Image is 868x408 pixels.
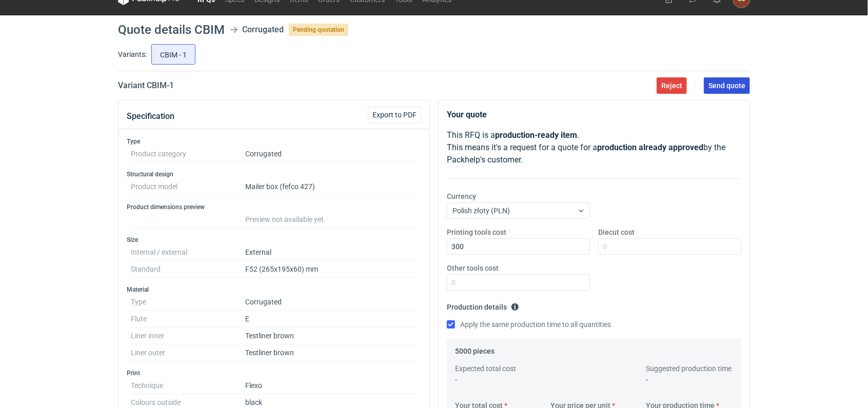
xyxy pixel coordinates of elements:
[245,328,417,344] dd: Testliner brown
[131,261,245,278] dt: Standard
[708,82,745,89] span: Send quote
[245,377,417,394] dd: Flexo
[118,49,147,59] label: Variants:
[455,363,516,374] label: Expected total cost
[447,110,487,119] strong: Your quote
[447,238,590,255] input: 0
[245,294,417,311] dd: Corrugated
[131,328,245,344] dt: Liner inner
[289,24,348,36] span: Pending quotation
[455,375,542,385] p: -
[646,375,733,385] p: -
[495,130,577,140] strong: production-ready item
[245,261,417,278] dd: F52 (265x195x60) mm
[447,274,590,291] input: 0
[245,178,417,195] dd: Mailer box (fefco 427)
[131,294,245,311] dt: Type
[598,227,635,237] label: Diecut cost
[447,263,499,273] label: Other tools cost
[151,44,195,65] label: CBIM - 1
[597,142,703,152] strong: production already approved
[368,107,421,123] button: Export to PDF
[127,170,421,178] h3: Structural design
[127,285,421,294] h3: Material
[646,363,732,374] label: Suggested production time
[127,236,421,244] h3: Size
[131,311,245,328] dt: Flute
[447,191,476,201] label: Currency
[657,77,687,94] button: Reject
[127,137,421,146] h3: Type
[447,227,506,237] label: Printing tools cost
[372,111,417,118] span: Export to PDF
[245,311,417,328] dd: E
[131,146,245,162] dt: Product category
[131,244,245,261] dt: Internal / external
[704,77,750,94] button: Send quote
[242,24,284,36] div: Corrugated
[127,104,174,129] button: Specification
[131,178,245,195] dt: Product model
[131,377,245,394] dt: Technique
[245,244,417,261] dd: External
[245,146,417,162] dd: Corrugated
[661,82,682,89] span: Reject
[455,343,495,355] legend: 5000 pieces
[118,79,174,92] h2: Variant CBIM - 1
[245,215,326,223] span: Preview not available yet.
[118,24,225,36] h1: Quote details CBIM
[127,203,421,211] h3: Product dimensions preview
[245,344,417,361] dd: Testliner brown
[452,207,510,215] span: Polish złoty (PLN)
[127,369,421,377] h3: Print
[447,319,611,330] label: Apply the same production time to all quantities
[598,238,741,255] input: 0
[447,299,519,311] legend: Production details
[447,129,741,166] p: This RFQ is a . This means it's a request for a quote for a by the Packhelp's customer.
[131,344,245,361] dt: Liner outer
